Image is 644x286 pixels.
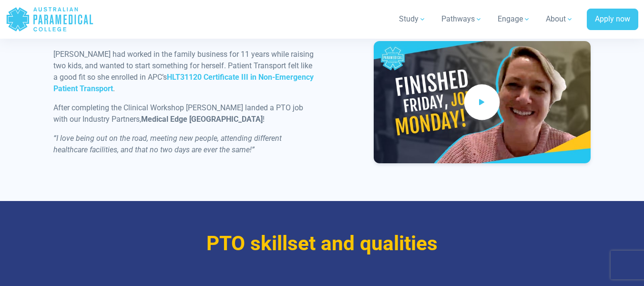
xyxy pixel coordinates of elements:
[53,49,317,95] p: [PERSON_NAME] had worked in the family business for 11 years while raising two kids, and wanted t...
[587,9,638,31] a: Apply now
[393,6,432,32] a: Study
[492,6,536,32] a: Engage
[53,102,317,125] p: After completing the Clinical Workshop [PERSON_NAME] landed a PTO job with our Industry Partners, !⁠
[53,134,282,154] em: “I love being out on the road, meeting new people, attending different healthcare facilities, and...
[540,6,579,32] a: About
[436,6,488,32] a: Pathways
[141,115,263,124] strong: Medical Edge [GEOGRAPHIC_DATA]
[53,232,591,256] h3: PTO skillset and qualities
[53,73,314,93] a: HLT31120 Certificate III in Non-Emergency Patient Transport
[6,4,94,35] a: Australian Paramedical College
